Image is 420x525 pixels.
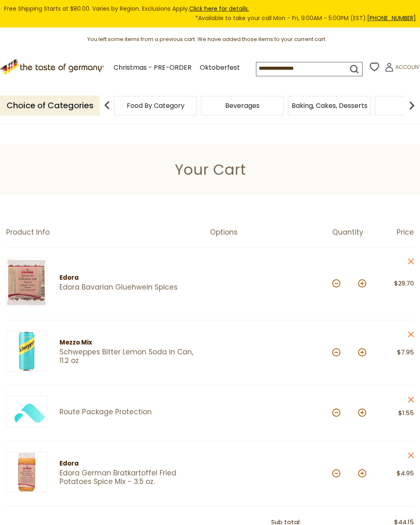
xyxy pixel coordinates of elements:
div: Product Info [6,228,210,237]
a: [PHONE_NUMBER] [367,14,416,22]
div: Edora [59,459,196,469]
span: $7.95 [397,348,414,356]
div: Mezzo Mix [59,338,196,348]
div: Price [373,228,414,237]
img: Edora Gluehwein Spices [6,258,47,306]
a: Edora Bavarian Gluehwein Spices [59,283,196,292]
a: Oktoberfest [200,62,240,73]
span: *Available to take your call Mon - Fri, 9:00AM - 5:00PM (EST). [195,14,416,23]
img: Edora German Bratkartoffel Fried Potatoes Spice Mix [6,452,47,493]
a: Route Package Protection [59,408,196,416]
span: $1.55 [398,409,414,417]
a: Beverages [225,103,260,109]
h1: Your Cart [25,160,395,179]
a: Baking, Cakes, Desserts [292,103,367,109]
span: $4.95 [397,469,414,477]
img: previous arrow [99,97,115,114]
a: Click here for details. [189,5,249,13]
div: Quantity [332,228,373,237]
img: Green Package Protection [6,396,47,427]
div: Edora [59,273,196,283]
div: Options [210,228,332,237]
a: Schweppes Bitter Lemon Soda in Can, 11.2 oz [59,348,196,365]
a: Christmas - PRE-ORDER [114,62,192,73]
a: Food By Category [127,103,185,109]
img: next arrow [404,97,420,114]
img: Schweppes Bitter Lemon Soda in Can, 11.2 oz [6,331,47,372]
span: $29.70 [394,279,414,288]
div: Free Shipping Starts at $80.00. Varies by Region. Exclusions Apply. [4,4,416,23]
a: Edora German Bratkartoffel Fried Potatoes Spice Mix - 3.5 oz. [59,469,196,486]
